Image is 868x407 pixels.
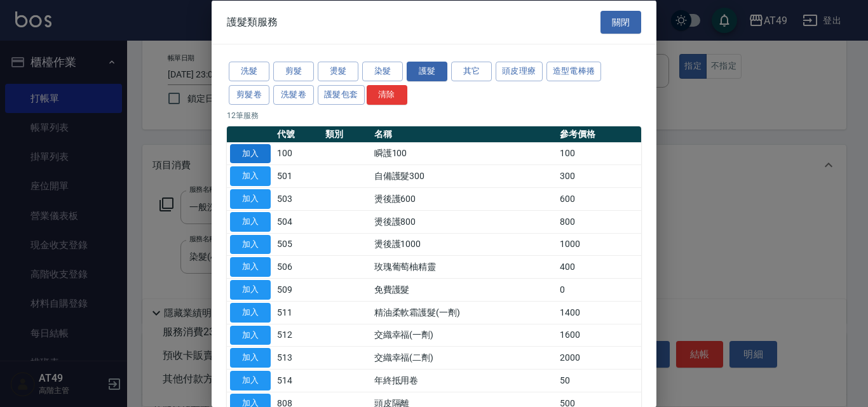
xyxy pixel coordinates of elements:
button: 加入 [230,325,271,345]
button: 洗髮卷 [273,84,314,104]
td: 1000 [557,233,641,256]
button: 護髮 [407,62,447,81]
td: 燙後護1000 [371,233,557,256]
td: 免費護髮 [371,278,557,301]
td: 300 [557,164,641,187]
button: 造型電棒捲 [546,62,602,81]
td: 50 [557,369,641,392]
button: 加入 [230,211,271,231]
button: 加入 [230,257,271,277]
td: 燙後護600 [371,187,557,210]
td: 0 [557,278,641,301]
td: 511 [274,301,322,324]
button: 洗髮 [229,62,269,81]
span: 護髮類服務 [227,15,278,28]
button: 加入 [230,302,271,322]
button: 加入 [230,280,271,300]
button: 加入 [230,234,271,254]
td: 506 [274,255,322,278]
th: 參考價格 [557,126,641,142]
th: 類別 [322,126,370,142]
td: 1400 [557,301,641,324]
td: 100 [274,142,322,165]
td: 交織幸福(二劑) [371,346,557,369]
button: 加入 [230,166,271,186]
td: 玫瑰葡萄柚精靈 [371,255,557,278]
td: 年終抵用卷 [371,369,557,392]
button: 其它 [451,62,492,81]
button: 護髮包套 [318,84,365,104]
td: 509 [274,278,322,301]
td: 1600 [557,324,641,347]
button: 關閉 [600,10,641,34]
td: 503 [274,187,322,210]
button: 加入 [230,371,271,390]
td: 400 [557,255,641,278]
button: 頭皮理療 [496,62,543,81]
td: 瞬護100 [371,142,557,165]
th: 名稱 [371,126,557,142]
td: 自備護髮300 [371,164,557,187]
td: 800 [557,210,641,233]
td: 512 [274,324,322,347]
button: 加入 [230,189,271,209]
td: 514 [274,369,322,392]
td: 505 [274,233,322,256]
th: 代號 [274,126,322,142]
td: 2000 [557,346,641,369]
td: 精油柔軟霜護髮(一劑) [371,301,557,324]
button: 剪髮 [273,62,314,81]
td: 513 [274,346,322,369]
td: 600 [557,187,641,210]
button: 加入 [230,348,271,368]
button: 染髮 [362,62,403,81]
td: 100 [557,142,641,165]
button: 燙髮 [318,62,358,81]
td: 燙後護800 [371,210,557,233]
td: 交織幸福(一劑) [371,324,557,347]
td: 501 [274,164,322,187]
button: 剪髮卷 [229,84,269,104]
td: 504 [274,210,322,233]
button: 清除 [367,84,407,104]
p: 12 筆服務 [227,109,641,121]
button: 加入 [230,143,271,163]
